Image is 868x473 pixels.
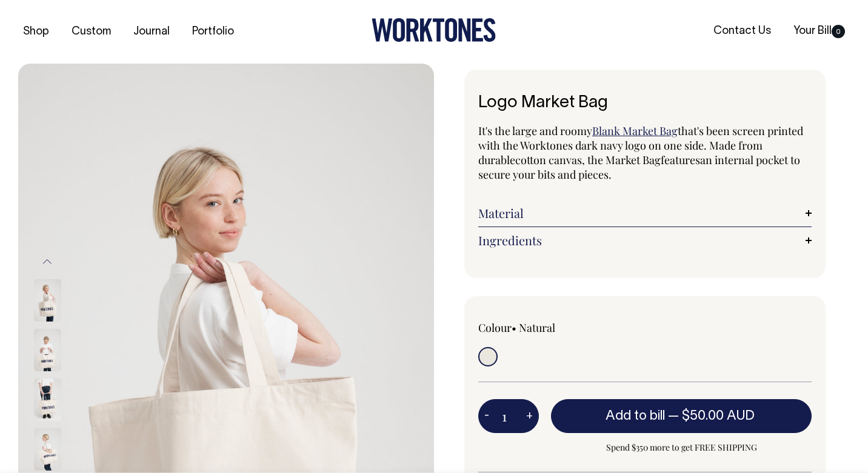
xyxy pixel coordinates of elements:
[668,410,758,422] span: —
[34,329,61,371] img: Logo Market Bag
[519,320,555,335] label: Natural
[592,124,678,138] a: Blank Market Bag
[832,25,845,38] span: 0
[478,233,812,248] a: Ingredients
[512,320,516,335] span: •
[709,21,776,41] a: Contact Us
[129,22,175,42] a: Journal
[34,279,61,322] img: Logo Market Bag
[478,94,812,113] h1: Logo Market Bag
[67,22,116,42] a: Custom
[478,206,812,220] a: Material
[551,440,812,455] span: Spend $350 more to get FREE SHIPPING
[682,410,755,422] span: $50.00 AUD
[661,153,700,167] span: features
[478,404,495,428] button: -
[34,428,61,471] img: Logo Market Bag
[551,399,812,433] button: Add to bill —$50.00 AUD
[38,248,56,276] button: Previous
[789,21,850,41] a: Your Bill0
[520,404,539,428] button: +
[478,124,812,182] p: It's the large and roomy that's been screen printed with the Worktones dark navy logo on one side...
[515,153,661,167] span: cotton canvas, the Market Bag
[34,379,61,421] img: Logo Market Bag
[478,153,800,182] span: an internal pocket to secure your bits and pieces.
[18,22,54,42] a: Shop
[606,410,665,422] span: Add to bill
[187,22,239,42] a: Portfolio
[478,320,612,335] div: Colour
